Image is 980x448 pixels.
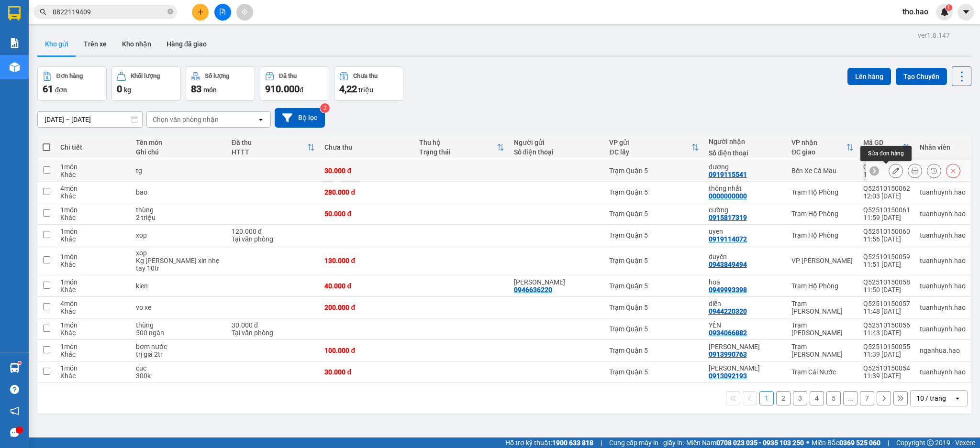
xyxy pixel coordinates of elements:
[962,8,970,16] span: caret-down
[324,304,410,311] div: 200.000 đ
[60,286,126,294] div: Khác
[300,86,303,94] span: đ
[791,321,854,337] div: Trạm [PERSON_NAME]
[320,103,330,113] sup: 2
[958,4,974,21] button: caret-down
[60,343,126,350] div: 1 món
[136,364,222,372] div: cuc
[863,163,910,171] div: Q52510150063
[279,73,297,79] div: Đã thu
[60,206,126,214] div: 1 món
[60,364,126,372] div: 1 món
[812,437,880,448] span: Miền Bắc
[419,139,497,146] div: Thu hộ
[40,9,46,15] span: search
[552,439,593,447] strong: 1900 633 818
[136,139,222,146] div: Tên món
[60,321,126,329] div: 1 món
[136,350,222,358] div: trị giá 2tr
[863,286,910,294] div: 11:50 [DATE]
[241,9,248,15] span: aim
[920,282,966,290] div: tuanhuynh.hao
[709,278,782,286] div: hoa
[863,206,910,214] div: Q52510150061
[843,391,857,405] button: ...
[10,406,19,415] span: notification
[10,385,19,394] span: question-circle
[806,441,809,445] span: ⚪️
[863,192,910,200] div: 12:03 [DATE]
[709,206,782,214] div: cường
[219,9,226,15] span: file-add
[863,329,910,337] div: 11:43 [DATE]
[709,300,782,307] div: diễn
[232,235,315,243] div: Tại văn phòng
[863,307,910,315] div: 11:48 [DATE]
[10,38,20,48] img: solution-icon
[709,350,747,358] div: 0913990763
[136,321,222,329] div: thùng
[37,33,76,55] button: Kho gửi
[860,146,912,161] div: Sửa đơn hàng
[334,66,403,101] button: Chưa thu4,22 triệu
[60,300,126,307] div: 4 món
[205,73,229,79] div: Số lượng
[136,282,222,290] div: kien
[863,235,910,243] div: 11:56 [DATE]
[38,112,142,127] input: Select a date range.
[863,139,902,146] div: Mã GD
[709,185,782,192] div: thông nhất
[167,9,173,14] span: close-circle
[8,6,21,21] img: logo-vxr
[863,278,910,286] div: Q52510150058
[793,391,807,405] button: 3
[10,62,20,72] img: warehouse-icon
[324,143,410,151] div: Chưa thu
[863,261,910,268] div: 11:51 [DATE]
[863,372,910,380] div: 11:39 [DATE]
[920,304,966,311] div: tuanhuynh.hao
[920,257,966,264] div: tuanhuynh.hao
[709,372,747,380] div: 0913092193
[609,347,699,354] div: Trạm Quận 5
[324,257,410,264] div: 130.000 đ
[895,6,936,18] span: tho.hao
[153,115,219,124] div: Chọn văn phòng nhận
[324,188,410,196] div: 280.000 đ
[60,253,126,261] div: 1 món
[791,167,854,175] div: Bến Xe Cà Mau
[920,231,966,239] div: tuanhuynh.hao
[863,253,910,261] div: Q52510150059
[60,163,126,171] div: 1 món
[810,391,824,405] button: 4
[920,188,966,196] div: tuanhuynh.hao
[609,368,699,376] div: Trạm Quận 5
[791,343,854,358] div: Trạm [PERSON_NAME]
[791,231,854,239] div: Trạm Hộ Phòng
[709,214,747,221] div: 0915817319
[197,9,204,15] span: plus
[759,391,774,405] button: 1
[260,66,329,101] button: Đã thu910.000đ
[60,350,126,358] div: Khác
[265,83,300,95] span: 910.000
[889,164,903,178] div: Sửa đơn hàng
[111,66,181,101] button: Khối lượng0kg
[716,439,804,447] strong: 0708 023 035 - 0935 103 250
[232,329,315,337] div: Tại văn phòng
[791,257,854,264] div: VP [PERSON_NAME]
[791,139,846,146] div: VP nhận
[60,192,126,200] div: Khác
[136,231,222,239] div: xop
[601,437,602,448] span: |
[863,300,910,307] div: Q52510150057
[419,148,497,156] div: Trạng thái
[136,372,222,380] div: 300k
[709,138,782,145] div: Người nhận
[353,73,378,79] div: Chưa thu
[940,8,949,16] img: icon-new-feature
[114,33,159,55] button: Kho nhận
[927,439,934,446] span: copyright
[203,86,217,94] span: món
[232,148,307,156] div: HTTT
